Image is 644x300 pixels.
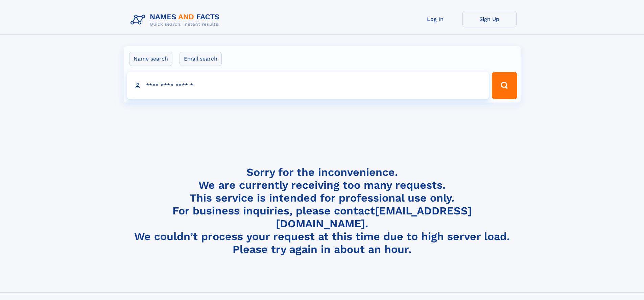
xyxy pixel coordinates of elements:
[408,11,462,27] a: Log In
[129,52,172,66] label: Name search
[128,11,225,29] img: Logo Names and Facts
[492,72,517,99] button: Search Button
[127,72,489,99] input: search input
[128,166,517,256] h4: Sorry for the inconvenience. We are currently receiving too many requests. This service is intend...
[462,11,517,27] a: Sign Up
[276,204,472,230] a: [EMAIL_ADDRESS][DOMAIN_NAME]
[180,52,222,66] label: Email search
